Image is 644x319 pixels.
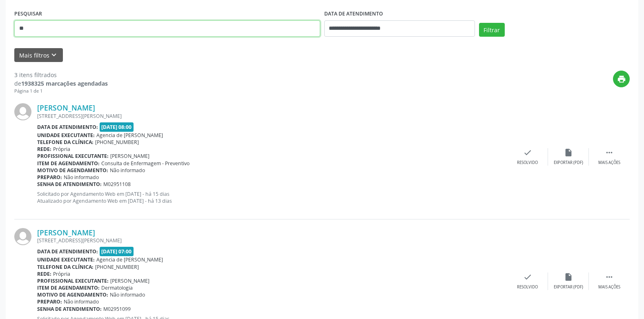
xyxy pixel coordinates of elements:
p: Solicitado por Agendamento Web em [DATE] - há 15 dias Atualizado por Agendamento Web em [DATE] - ... [37,191,507,204]
div: Resolvido [517,160,538,166]
b: Data de atendimento: [37,124,98,131]
div: Mais ações [598,284,620,290]
div: [STREET_ADDRESS][PERSON_NAME] [37,113,507,120]
b: Item de agendamento: [37,160,100,167]
span: [DATE] 08:00 [100,122,134,132]
button: Mais filtroskeyboard_arrow_down [14,48,63,62]
b: Unidade executante: [37,256,95,263]
span: Não informado [64,298,99,305]
b: Rede: [37,146,51,153]
i: check [523,148,532,157]
strong: 1938325 marcações agendadas [21,80,108,87]
b: Preparo: [37,298,62,305]
span: [DATE] 07:00 [100,247,134,256]
span: Dermatologia [101,284,133,291]
span: Consulta de Enfermagem - Preventivo [101,160,189,167]
span: M02951108 [103,181,131,188]
b: Profissional executante: [37,153,109,159]
label: PESQUISAR [14,8,42,20]
div: Página 1 de 1 [14,88,108,95]
b: Unidade executante: [37,132,95,139]
i: check [523,272,532,281]
span: Agencia de [PERSON_NAME] [96,256,163,263]
i: insert_drive_file [564,272,573,281]
b: Profissional executante: [37,277,109,284]
span: Agencia de [PERSON_NAME] [96,132,163,139]
a: [PERSON_NAME] [37,103,95,112]
b: Telefone da clínica: [37,264,94,270]
b: Senha de atendimento: [37,181,102,188]
span: Própria [53,270,70,277]
span: Própria [53,146,70,153]
span: Não informado [64,174,99,181]
b: Data de atendimento: [37,248,98,255]
div: Exportar (PDF) [554,160,583,166]
button: print [613,71,630,87]
img: img [14,228,31,245]
div: de [14,79,108,88]
div: Exportar (PDF) [554,284,583,290]
a: [PERSON_NAME] [37,228,95,237]
b: Item de agendamento: [37,284,100,291]
span: M02951099 [103,306,131,312]
div: Mais ações [598,160,620,166]
b: Motivo de agendamento: [37,291,108,298]
span: [PERSON_NAME] [110,277,149,284]
span: Não informado [110,167,145,174]
div: [STREET_ADDRESS][PERSON_NAME] [37,237,507,244]
b: Motivo de agendamento: [37,167,108,174]
span: [PHONE_NUMBER] [95,264,139,270]
span: [PERSON_NAME] [110,153,149,159]
b: Rede: [37,270,51,277]
i: keyboard_arrow_down [49,51,58,60]
i:  [605,148,614,157]
i: insert_drive_file [564,148,573,157]
b: Preparo: [37,174,62,181]
b: Telefone da clínica: [37,139,94,146]
img: img [14,103,31,120]
span: [PHONE_NUMBER] [95,139,139,146]
i:  [605,272,614,281]
div: Resolvido [517,284,538,290]
i: print [617,75,626,84]
span: Não informado [110,291,145,298]
label: DATA DE ATENDIMENTO [324,8,383,20]
button: Filtrar [479,23,505,37]
div: 3 itens filtrados [14,71,108,79]
b: Senha de atendimento: [37,306,102,312]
